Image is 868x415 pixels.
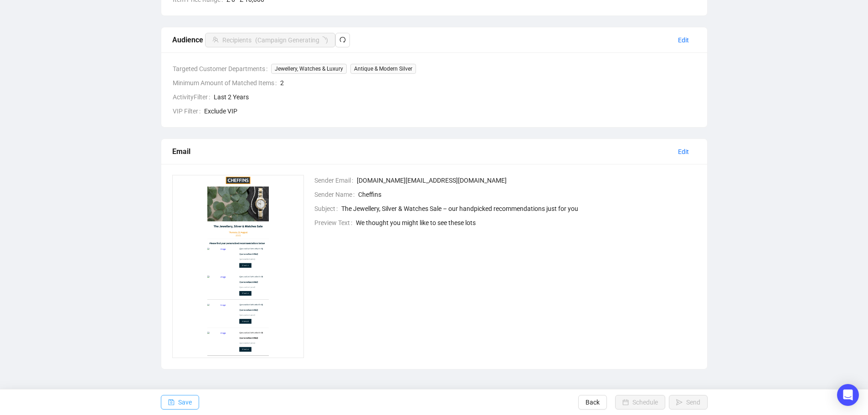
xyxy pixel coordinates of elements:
[341,204,696,214] span: The Jewellery, Silver & Watches Sale – our handpicked recommendations just for you
[314,175,357,185] span: Sender Email
[173,92,214,102] span: ActivityFilter
[358,190,696,200] span: Cheffins
[837,384,859,406] div: Open Intercom Messenger
[172,146,671,157] div: Email
[173,64,271,74] span: Targeted Customer Departments
[678,35,689,45] span: Edit
[204,106,696,116] span: Exclude VIP
[615,395,665,410] button: Schedule
[314,204,341,214] span: Subject
[671,33,696,47] button: Edit
[161,395,199,410] button: Save
[271,64,347,74] span: Jewellery, Watches & Luxury
[314,218,356,228] span: Preview Text
[678,147,689,157] span: Edit
[173,106,204,116] span: VIP Filter
[578,395,607,410] button: Back
[586,389,600,415] span: Back
[173,78,280,88] span: Minimum Amount of Matched Items
[356,218,696,228] span: We thought you might like to see these lots
[214,92,696,102] span: Last 2 Years
[671,144,696,159] button: Edit
[205,33,335,47] button: Recipients(Campaign Generatingloading)
[172,175,304,358] img: 1755254642175-6KZSpodCh7aJx5tA.png
[669,395,708,410] button: Send
[339,36,346,43] span: redo
[172,36,350,44] span: Audience
[280,78,696,88] span: 2
[314,190,358,200] span: Sender Name
[168,399,175,405] span: save
[357,175,696,185] span: [DOMAIN_NAME][EMAIL_ADDRESS][DOMAIN_NAME]
[178,389,192,415] span: Save
[350,64,416,74] span: Antique & Modern Silver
